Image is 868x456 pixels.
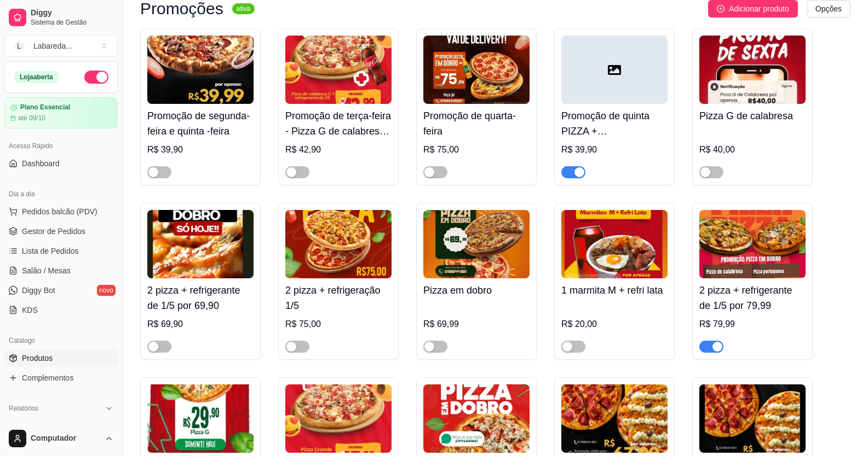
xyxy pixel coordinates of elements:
[140,2,223,15] h3: Promoções
[31,434,100,443] span: Computador
[699,36,806,104] img: product-image
[423,283,530,298] h4: Pizza em dobro
[285,384,392,453] img: product-image
[4,262,118,279] a: Salão / Mesas
[22,372,73,383] span: Complementos
[18,114,45,122] article: até 09/10
[22,285,55,296] span: Diggy Bot
[561,384,668,453] img: product-image
[561,143,668,156] div: R$ 39,90
[423,210,530,278] img: product-image
[4,223,118,240] a: Gestor de Pedidos
[561,283,668,298] h4: 1 marmita M + refri lata
[84,71,108,84] button: Alterar Status
[699,384,806,453] img: product-image
[147,143,254,156] div: R$ 39,90
[20,103,70,112] article: Plano Essencial
[4,425,118,452] button: Computador
[423,143,530,156] div: R$ 75,00
[4,155,118,172] a: Dashboard
[4,242,118,260] a: Lista de Pedidos
[22,353,53,364] span: Produtos
[423,318,530,331] div: R$ 69,99
[147,283,254,313] h4: 2 pizza + refrigerante de 1/5 por 69,90
[147,210,254,278] img: product-image
[4,203,118,220] button: Pedidos balcão (PDV)
[699,318,806,331] div: R$ 79,99
[232,3,255,14] sup: ativa
[147,36,254,104] img: product-image
[33,40,72,51] div: Labareda ...
[699,108,806,124] h4: Pizza G de calabresa
[561,108,668,139] h4: Promoção de quinta PIZZA + REFRIGERANTE 1/5
[14,71,59,83] div: Loja aberta
[4,417,118,435] a: Relatórios de vendas
[815,3,842,15] span: Opções
[4,35,118,57] button: Select a team
[14,40,25,51] span: L
[4,332,118,349] div: Catálogo
[699,143,806,156] div: R$ 40,00
[4,137,118,155] div: Acesso Rápido
[4,369,118,387] a: Complementos
[285,143,392,156] div: R$ 42,90
[285,318,392,331] div: R$ 75,00
[561,210,668,278] img: product-image
[22,206,97,217] span: Pedidos balcão (PDV)
[22,226,85,237] span: Gestor de Pedidos
[4,301,118,319] a: KDS
[22,265,71,276] span: Salão / Mesas
[423,36,530,104] img: product-image
[423,384,530,453] img: product-image
[285,283,392,313] h4: 2 pizza + refrigeração 1/5
[22,158,60,169] span: Dashboard
[9,404,38,413] span: Relatórios
[22,305,38,315] span: KDS
[4,4,118,31] a: DiggySistema de Gestão
[4,282,118,299] a: Diggy Botnovo
[285,36,392,104] img: product-image
[285,108,392,139] h4: Promoção de terça-feira - Pizza G de calabresa + refrigerante de 1/5
[31,18,113,27] span: Sistema de Gestão
[423,108,530,139] h4: Promoção de quarta-feira
[22,245,79,256] span: Lista de Pedidos
[22,420,94,431] span: Relatórios de vendas
[699,283,806,313] h4: 2 pizza + refrigerante de 1/5 por 79,99
[729,3,789,15] span: Adicionar produto
[4,185,118,203] div: Dia a dia
[717,5,725,13] span: plus-circle
[285,210,392,278] img: product-image
[147,108,254,139] h4: Promoção de segunda-feira e quinta -feira
[31,8,113,18] span: Diggy
[4,97,118,128] a: Plano Essencialaté 09/10
[699,210,806,278] img: product-image
[147,318,254,331] div: R$ 69,90
[561,318,668,331] div: R$ 20,00
[147,384,254,453] img: product-image
[4,349,118,367] a: Produtos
